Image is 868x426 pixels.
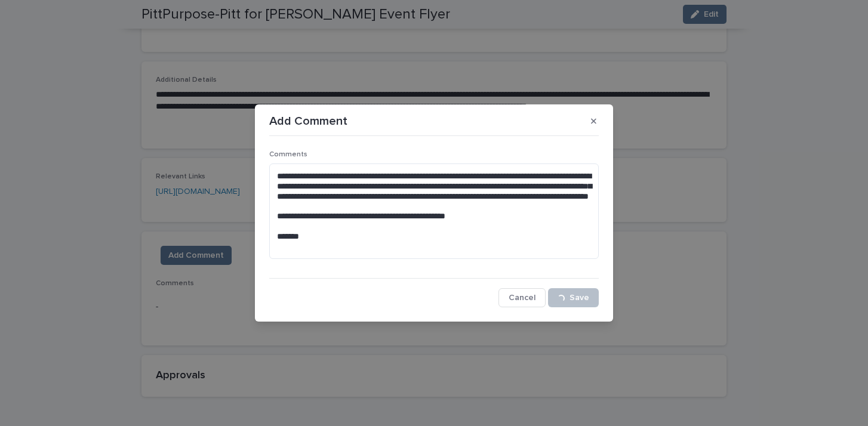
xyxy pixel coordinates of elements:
button: Cancel [498,288,546,307]
button: Save [548,288,599,307]
span: Save [570,294,589,302]
p: Add Comment [269,114,347,128]
span: Comments [269,151,307,158]
span: Cancel [509,294,535,302]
